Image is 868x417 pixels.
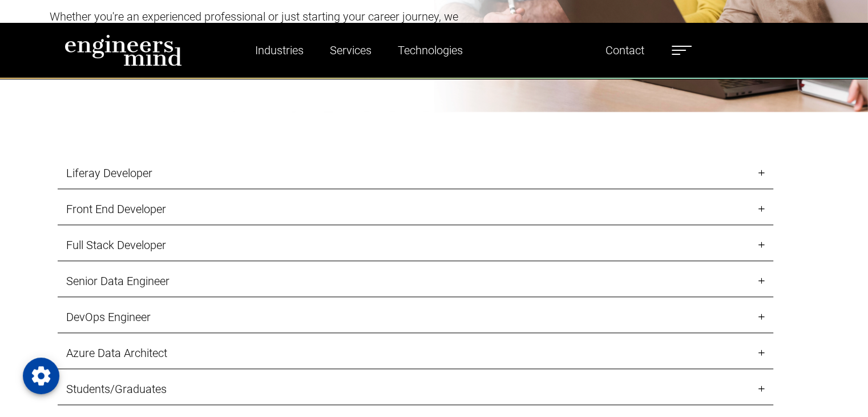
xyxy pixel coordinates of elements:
[58,338,773,369] a: Azure Data Architect
[393,37,467,63] a: Technologies
[58,266,773,297] a: Senior Data Engineer
[325,37,376,63] a: Services
[601,37,649,63] a: Contact
[58,302,773,333] a: DevOps Engineer
[64,34,182,66] img: logo
[50,8,470,42] p: Whether you're an experienced professional or just starting your career journey, we offer excitin...
[58,230,773,261] a: Full Stack Developer
[58,194,773,225] a: Front End Developer
[58,374,773,405] a: Students/Graduates
[58,158,773,189] a: Liferay Developer
[251,37,308,63] a: Industries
